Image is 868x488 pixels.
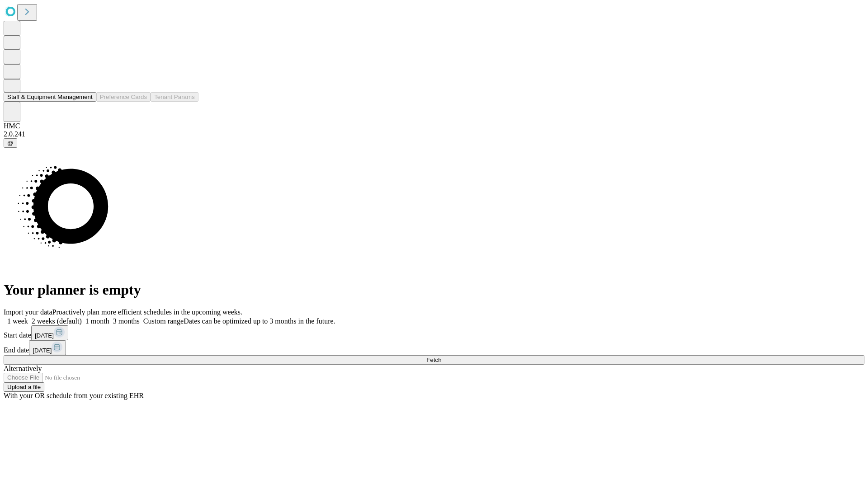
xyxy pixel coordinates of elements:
button: @ [4,138,17,148]
span: Fetch [426,357,441,363]
button: Staff & Equipment Management [4,92,96,102]
span: @ [7,140,14,146]
button: [DATE] [29,340,66,355]
div: HMC [4,122,864,130]
button: Tenant Params [151,92,198,102]
h1: Your planner is empty [4,282,864,298]
span: [DATE] [35,332,54,339]
span: Alternatively [4,365,42,372]
span: Import your data [4,308,52,316]
button: Preference Cards [96,92,151,102]
span: 3 months [113,317,140,325]
span: [DATE] [33,347,52,354]
button: [DATE] [31,325,68,340]
div: End date [4,340,864,355]
button: Upload a file [4,382,44,392]
span: Dates can be optimized up to 3 months in the future. [184,317,335,325]
span: 1 month [85,317,109,325]
div: 2.0.241 [4,130,864,138]
button: Fetch [4,355,864,365]
span: Custom range [143,317,184,325]
span: 2 weeks (default) [32,317,82,325]
div: Start date [4,325,864,340]
span: With your OR schedule from your existing EHR [4,392,144,399]
span: Proactively plan more efficient schedules in the upcoming weeks. [52,308,242,316]
span: 1 week [7,317,28,325]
